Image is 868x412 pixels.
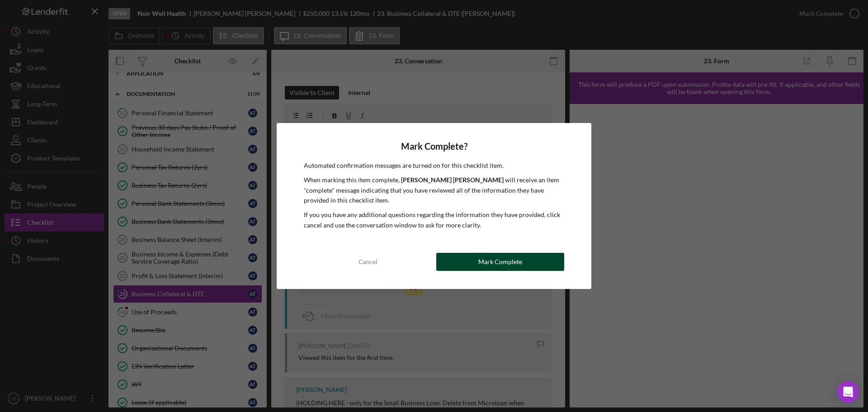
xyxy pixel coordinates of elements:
h4: Mark Complete? [304,141,564,152]
p: Automated confirmation messages are turned on for this checklist item. [304,161,564,170]
button: Cancel [304,253,432,271]
div: Cancel [359,253,377,271]
div: Mark Complete [478,253,522,271]
button: Mark Complete [436,253,564,271]
p: When marking this item complete, will receive an item "complete" message indicating that you have... [304,175,564,205]
div: Open Intercom Messenger [837,381,859,403]
p: If you you have any additional questions regarding the information they have provided, click canc... [304,210,564,230]
b: [PERSON_NAME] [PERSON_NAME] [401,176,504,184]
